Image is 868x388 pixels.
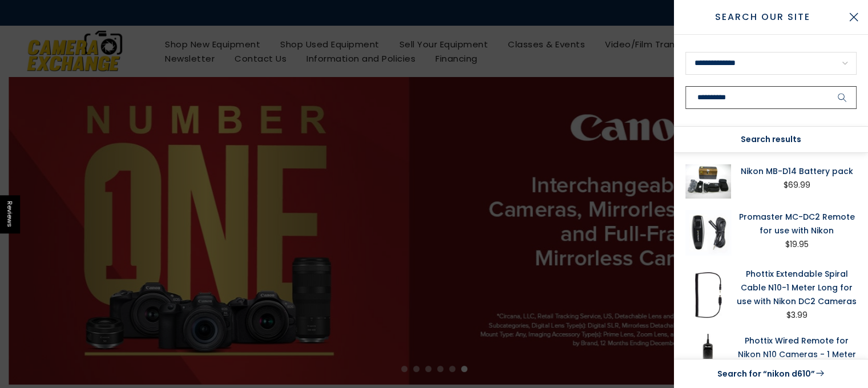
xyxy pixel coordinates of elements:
[737,267,857,308] a: Phottix Extendable Spiral Cable N10-1 Meter Long for use with Nikon DC2 Cameras
[685,334,731,379] img: Phottix Wired Remote for Nikon N10 Cameras - 1 Meter Remote Controls and Cables Phottix PH10430
[786,308,808,322] div: $3.99
[674,127,868,153] div: Search results
[685,210,731,256] img: Promaster MC-DC2 Remote for use with Nikon Remote Controls and Cables - Wired Camera Remotes Prom...
[685,267,731,322] img: Phottix Extendable Spiral Cable N10-1 Meter Long for use with Nikon DC2 Cameras Remote Controls a...
[839,3,868,31] button: Close Search
[785,237,809,252] div: $19.95
[737,164,857,178] a: Nikon MB-D14 Battery pack
[784,178,810,192] div: $69.99
[737,210,857,237] a: Promaster MC-DC2 Remote for use with Nikon
[685,366,857,381] a: Search for “nikon d610”
[685,10,839,24] span: Search Our Site
[737,334,857,361] a: Phottix Wired Remote for Nikon N10 Cameras - 1 Meter
[685,164,731,199] img: Nikon MB-D14 Battery pack Grips, Brackets and Winders Nikon 3112788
